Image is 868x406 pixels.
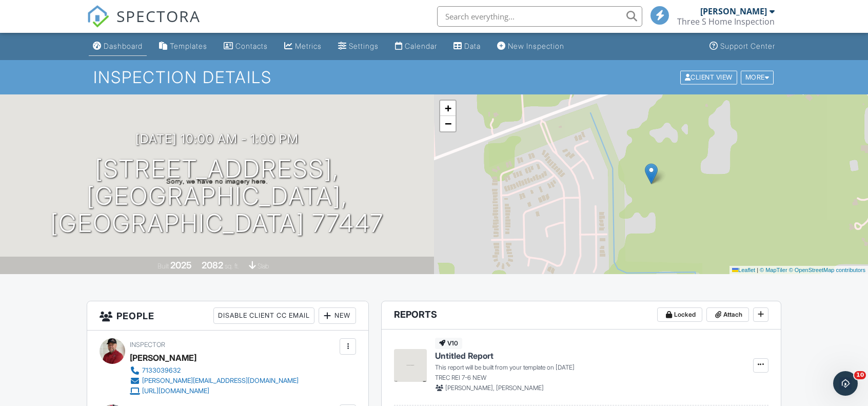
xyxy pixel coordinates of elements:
[677,16,775,27] div: Three S Home Inspection
[437,6,642,27] input: Search everything...
[295,42,322,50] div: Metrics
[170,42,207,50] div: Templates
[680,70,737,84] div: Client View
[679,73,740,81] a: Client View
[440,101,456,116] a: Zoom in
[16,156,418,237] h1: [STREET_ADDRESS], [GEOGRAPHIC_DATA], [GEOGRAPHIC_DATA] 77447
[508,42,564,50] div: New Inspection
[445,117,451,130] span: −
[854,371,866,379] span: 10
[464,42,481,50] div: Data
[645,163,658,184] img: Marker
[349,42,379,50] div: Settings
[493,37,568,56] a: New Inspection
[720,42,775,50] div: Support Center
[334,37,383,56] a: Settings
[700,6,767,16] div: [PERSON_NAME]
[87,301,368,331] h3: People
[760,267,787,273] a: © MapTiler
[170,260,192,270] div: 2025
[89,37,147,56] a: Dashboard
[757,267,758,273] span: |
[202,260,223,270] div: 2082
[449,37,485,56] a: Data
[87,5,109,28] img: The Best Home Inspection Software - Spectora
[225,262,239,270] span: sq. ft.
[130,350,196,365] div: [PERSON_NAME]
[213,307,314,324] div: Disable Client CC Email
[87,14,201,35] a: SPECTORA
[440,116,456,131] a: Zoom out
[130,365,299,376] a: 7133039632
[833,371,858,396] iframe: Intercom live chat
[142,377,299,385] div: [PERSON_NAME][EMAIL_ADDRESS][DOMAIN_NAME]
[405,42,437,50] div: Calendar
[258,262,269,270] span: slab
[116,5,201,27] span: SPECTORA
[130,376,299,386] a: [PERSON_NAME][EMAIL_ADDRESS][DOMAIN_NAME]
[157,262,169,270] span: Built
[135,132,299,146] h3: [DATE] 10:00 am - 1:00 pm
[319,307,356,324] div: New
[280,37,326,56] a: Metrics
[705,37,779,56] a: Support Center
[741,70,774,84] div: More
[130,341,165,349] span: Inspector
[130,386,299,396] a: [URL][DOMAIN_NAME]
[155,37,211,56] a: Templates
[445,102,451,114] span: +
[391,37,441,56] a: Calendar
[235,42,268,50] div: Contacts
[732,267,755,273] a: Leaflet
[93,68,775,86] h1: Inspection Details
[220,37,272,56] a: Contacts
[104,42,143,50] div: Dashboard
[142,366,181,375] div: 7133039632
[142,387,209,395] div: [URL][DOMAIN_NAME]
[789,267,865,273] a: © OpenStreetMap contributors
